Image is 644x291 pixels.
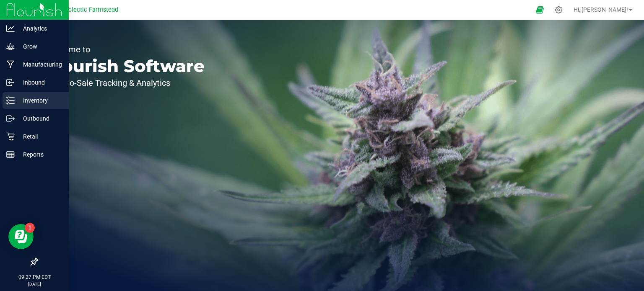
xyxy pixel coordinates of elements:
p: Analytics [15,23,65,33]
p: 09:27 PM EDT [4,273,65,281]
p: Inbound [15,77,65,88]
p: Welcome to [45,45,205,54]
inline-svg: Inbound [6,78,15,87]
p: Grow [15,41,65,52]
iframe: Resource center unread badge [25,223,35,233]
p: Reports [15,149,65,160]
inline-svg: Analytics [6,24,15,33]
inline-svg: Retail [6,132,15,141]
inline-svg: Reports [6,150,15,159]
inline-svg: Grow [6,42,15,51]
span: The Eclectic Farmstead [53,6,118,13]
div: Manage settings [553,6,564,14]
p: Outbound [15,113,65,124]
p: Inventory [15,95,65,106]
p: Seed-to-Sale Tracking & Analytics [45,79,205,87]
p: [DATE] [4,281,65,287]
p: Flourish Software [45,58,205,75]
span: Hi, [PERSON_NAME]! [574,6,628,13]
p: Manufacturing [15,59,65,70]
span: Open Ecommerce Menu [530,2,549,18]
p: Retail [15,131,65,142]
inline-svg: Inventory [6,96,15,105]
iframe: Resource center [8,224,34,249]
inline-svg: Manufacturing [6,60,15,69]
inline-svg: Outbound [6,114,15,123]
